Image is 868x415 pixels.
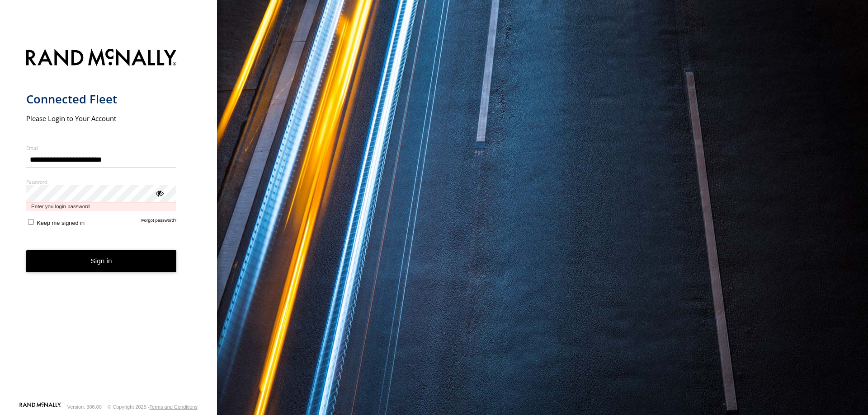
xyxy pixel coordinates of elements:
input: Keep me signed in [28,219,34,225]
button: Sign in [26,250,177,272]
label: Password [26,178,177,185]
a: Forgot password? [142,218,177,226]
div: ViewPassword [155,188,164,197]
div: © Copyright 2025 - [108,404,198,410]
img: Rand McNally [26,47,177,70]
h2: Please Login to Your Account [26,114,177,123]
label: Email [26,145,177,151]
span: Enter you login password [26,202,177,211]
a: Visit our Website [19,402,61,411]
div: Version: 306.00 [67,404,102,410]
h1: Connected Fleet [26,92,177,107]
span: Keep me signed in [37,219,85,226]
a: Terms and Conditions [150,404,198,410]
form: main [26,43,191,401]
